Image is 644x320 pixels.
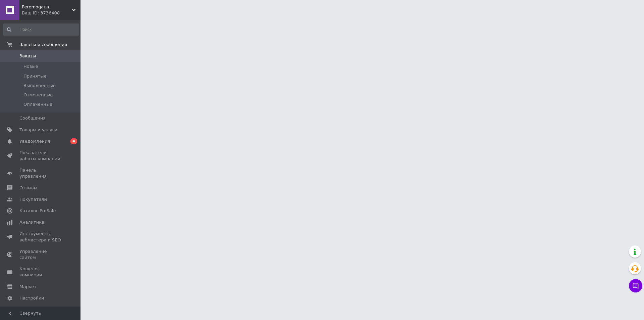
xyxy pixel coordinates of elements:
span: Оплаченные [23,101,52,107]
span: Каталог ProSale [19,208,56,214]
span: Сообщения [19,115,46,121]
span: Принятые [23,73,47,79]
span: Покупатели [19,196,47,202]
span: 4 [70,138,77,144]
span: Уведомления [19,138,50,144]
span: Маркет [19,284,37,290]
span: Отзывы [19,185,37,191]
span: Кошелек компании [19,266,62,278]
div: Ваш ID: 3736408 [22,10,80,16]
span: Новые [23,63,38,70]
span: Инструменты вебмастера и SEO [19,231,62,243]
span: Панель управления [19,167,62,179]
span: Настройки [19,295,44,301]
span: Показатели работы компании [19,150,62,162]
span: Аналитика [19,219,44,225]
span: Peremogaua [22,4,72,10]
button: Чат с покупателем [629,279,642,292]
span: Управление сайтом [19,248,62,261]
input: Поиск [3,24,79,36]
span: Заказы [19,53,36,59]
span: Товары и услуги [19,127,57,133]
span: Заказы и сообщения [19,42,67,48]
span: Отмененные [23,92,53,98]
span: Выполненные [23,83,56,89]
